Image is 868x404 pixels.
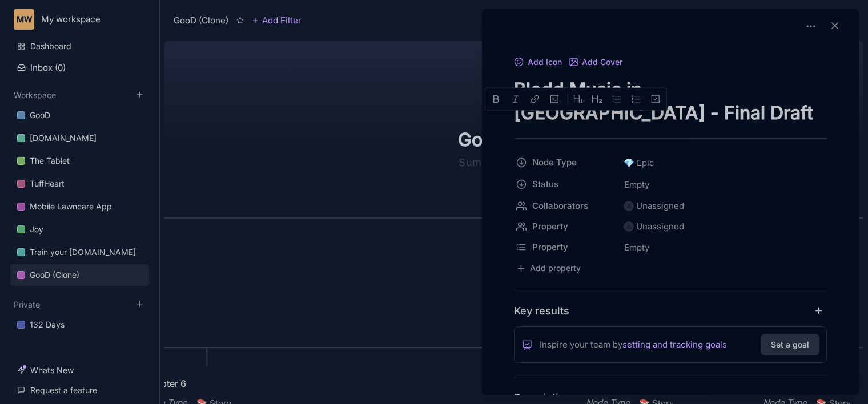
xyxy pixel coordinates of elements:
button: Node Type [511,152,620,173]
button: Add property [514,261,583,276]
span: Status [532,177,608,191]
span: Node Type [532,156,608,169]
button: Set a goal [761,334,819,355]
div: Unassigned [636,220,684,233]
span: Empty [624,240,650,255]
button: Property [511,237,620,257]
i: 💎 [624,157,637,168]
h4: Key results [514,304,569,317]
a: setting and tracking goals [622,338,727,352]
h4: Description [514,391,827,404]
span: Empty [624,177,650,192]
div: PropertyEmpty [514,237,827,258]
button: add key result [814,305,827,316]
span: Collaborators [532,199,608,213]
span: Property [532,240,608,254]
button: Add Cover [569,58,623,68]
span: Property [532,220,608,233]
textarea: node title [514,78,827,124]
button: Status [511,174,620,195]
button: Add Icon [514,58,562,68]
div: StatusEmpty [514,174,827,196]
button: Collaborators [511,196,620,216]
button: Property [511,216,620,237]
div: CollaboratorsUnassigned [514,196,827,216]
div: Unassigned [636,199,684,213]
span: Inspire your team by [540,338,727,352]
span: Epic [624,156,654,170]
div: PropertyUnassigned [514,216,827,237]
div: Node Type💎Epic [514,152,827,174]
